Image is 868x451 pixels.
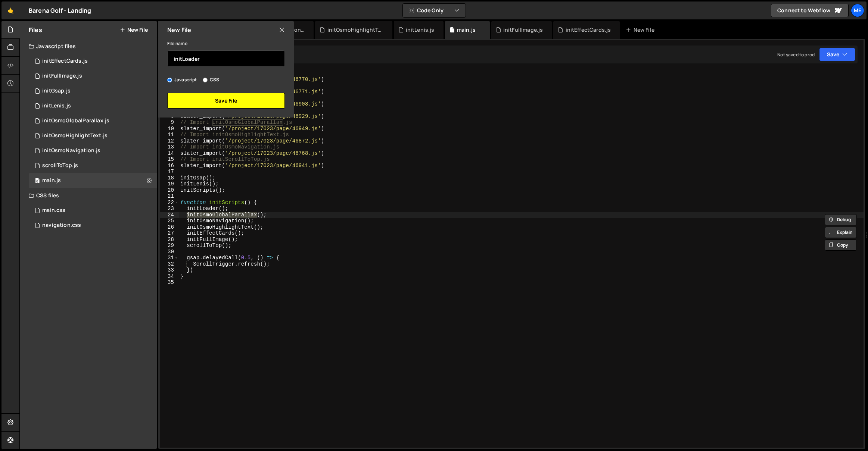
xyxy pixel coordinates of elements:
[29,26,42,34] h2: Files
[160,261,179,267] div: 32
[42,88,71,94] div: initGsap.js
[167,76,197,84] label: Javascript
[160,249,179,255] div: 30
[851,4,864,17] a: Me
[825,227,857,238] button: Explain
[160,218,179,224] div: 25
[203,78,208,82] input: CSS
[160,175,179,181] div: 18
[29,143,157,158] div: 17023/46768.js
[160,206,179,212] div: 23
[160,138,179,144] div: 12
[777,51,815,58] div: Not saved to prod
[819,48,855,61] button: Save
[29,203,157,218] div: 17023/46760.css
[160,181,179,187] div: 19
[29,6,91,15] div: Barena Golf - Landing
[160,132,179,138] div: 11
[20,188,157,203] div: CSS files
[160,242,179,249] div: 29
[42,147,100,154] div: initOsmoNavigation.js
[160,144,179,150] div: 13
[160,119,179,126] div: 9
[160,200,179,206] div: 22
[167,40,187,47] label: File name
[626,26,657,34] div: New File
[167,26,191,34] h2: New File
[42,103,71,109] div: initLenis.js
[327,26,383,34] div: initOsmoHighlightText.js
[120,27,148,33] button: New File
[29,113,157,128] div: 17023/46949.js
[29,98,157,113] div: 17023/46770.js
[42,118,109,124] div: initOsmoGlobalParallax.js
[406,26,435,34] div: initLenis.js
[1,1,20,19] a: 🤙
[42,177,61,184] div: main.js
[160,279,179,286] div: 35
[42,73,82,79] div: initFullImage.js
[42,58,88,65] div: initEffectCards.js
[29,218,157,233] div: 17023/46759.css
[20,39,157,54] div: Javascript files
[160,150,179,157] div: 14
[825,239,857,251] button: Copy
[160,267,179,273] div: 33
[29,54,157,69] div: 17023/46908.js
[167,78,172,82] input: Javascript
[167,93,285,109] button: Save File
[566,26,611,34] div: initEffectCards.js
[160,230,179,237] div: 27
[160,156,179,163] div: 15
[29,128,157,143] div: 17023/46872.js
[160,273,179,280] div: 34
[42,207,65,214] div: main.css
[160,255,179,261] div: 31
[503,26,543,34] div: initFullImage.js
[35,178,40,184] span: 0
[825,214,857,225] button: Debug
[160,169,179,175] div: 17
[160,237,179,243] div: 28
[160,126,179,132] div: 10
[160,193,179,200] div: 21
[203,76,219,84] label: CSS
[160,224,179,231] div: 26
[771,4,849,17] a: Connect to Webflow
[29,173,157,188] div: 17023/46769.js
[403,4,466,17] button: Code Only
[42,222,81,229] div: navigation.css
[42,132,108,139] div: initOsmoHighlightText.js
[160,163,179,169] div: 16
[29,69,157,84] div: 17023/46929.js
[160,212,179,218] div: 24
[160,187,179,194] div: 20
[457,26,476,34] div: main.js
[29,84,157,98] div: 17023/46771.js
[42,162,78,169] div: scrollToTop.js
[29,158,157,173] div: 17023/46941.js
[167,50,285,67] input: Name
